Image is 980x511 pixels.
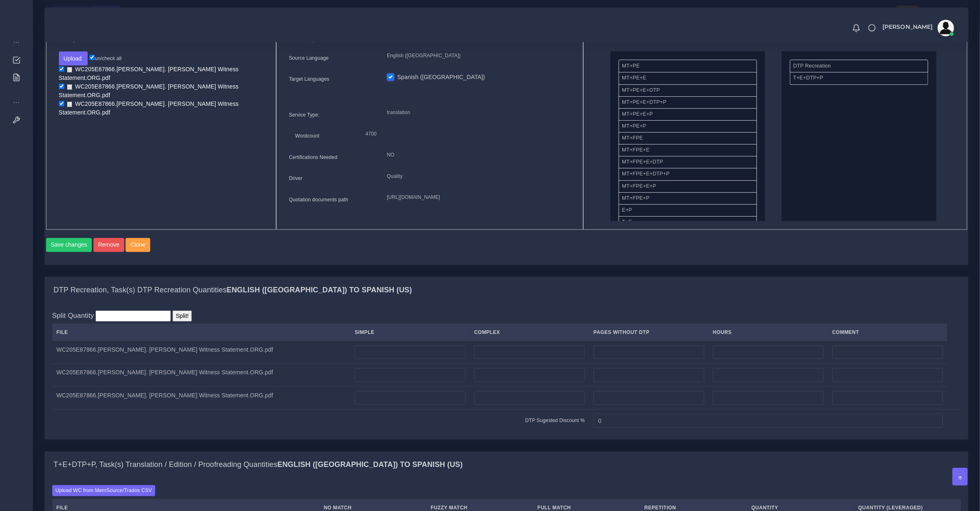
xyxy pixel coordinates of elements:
td: WC205E87866.[PERSON_NAME]. [PERSON_NAME] Witness Statement.ORG.pdf [52,364,351,387]
li: MT+FPE+E+DTP [619,156,757,168]
a: WC205E87866.[PERSON_NAME]. [PERSON_NAME] Witness Statement.ORG.pdf [59,100,239,117]
li: MT+PE+P [619,120,757,133]
button: Upload [59,51,88,65]
td: WC205E87866.[PERSON_NAME]. [PERSON_NAME] Witness Statement.ORG.pdf [52,341,351,364]
li: T+E [619,216,757,229]
img: avatar [938,20,954,36]
label: Source Language [289,54,329,62]
button: Save changes [46,238,92,252]
label: Upload WC from MemSource/Trados CSV [52,485,156,496]
li: MT+FPE+E+P [619,180,757,193]
label: Driver [289,175,303,182]
li: T+E+DTP+P [790,72,928,84]
div: DTP Recreation, Task(s) DTP Recreation QuantitiesEnglish ([GEOGRAPHIC_DATA]) TO Spanish (US) [45,277,968,303]
li: MT+PE [619,60,757,72]
button: Remove [93,238,124,252]
input: Split! [172,310,192,322]
p: 4700 [365,130,564,138]
li: MT+PE+E+P [619,108,757,121]
h4: T+E+DTP+P, Task(s) Translation / Edition / Proofreading Quantities [54,460,463,469]
label: Spanish ([GEOGRAPHIC_DATA]) [397,73,485,82]
b: English ([GEOGRAPHIC_DATA]) TO Spanish (US) [227,286,412,294]
a: Clone [126,238,151,252]
b: English ([GEOGRAPHIC_DATA]) TO Spanish (US) [277,460,463,469]
p: English ([GEOGRAPHIC_DATA]) [387,51,570,60]
div: T+E+DTP+P, Task(s) Translation / Edition / Proofreading QuantitiesEnglish ([GEOGRAPHIC_DATA]) TO ... [45,452,968,478]
li: MT+PE+E+DTP+P [619,96,757,109]
th: Complex [470,324,589,341]
li: E+P [619,204,757,217]
label: Certifications Needed [289,154,338,161]
th: Pages Without DTP [589,324,708,341]
th: Hours [708,324,828,341]
p: [URL][DOMAIN_NAME] [387,193,570,202]
li: DTP Recreation [790,60,928,72]
label: Target Languages [289,75,329,83]
li: MT+PE+E [619,72,757,84]
p: translation [387,108,570,117]
label: Service Type: [289,111,319,119]
label: Split Quantity [52,310,94,321]
a: WC205E87866.[PERSON_NAME]. [PERSON_NAME] Witness Statement.ORG.pdf [59,65,239,82]
a: WC205E87866.[PERSON_NAME]. [PERSON_NAME] Witness Statement.ORG.pdf [59,83,239,99]
p: Quality [387,172,570,181]
button: Clone [126,238,150,252]
div: DTP Recreation, Task(s) DTP Recreation QuantitiesEnglish ([GEOGRAPHIC_DATA]) TO Spanish (US) [45,303,968,439]
th: Comment [828,324,947,341]
a: [PERSON_NAME]avatar [878,20,957,36]
label: Quotation documents path [289,196,348,203]
a: Remove [93,238,126,252]
label: DTP Sugested Discount % [525,417,585,424]
li: MT+FPE [619,132,757,145]
label: Wordcount [295,132,319,140]
th: Simple [351,324,470,341]
li: MT+PE+E+DTP [619,84,757,97]
li: MT+FPE+E+DTP+P [619,168,757,180]
li: MT+FPE+E [619,144,757,156]
p: NO [387,151,570,159]
td: WC205E87866.[PERSON_NAME]. [PERSON_NAME] Witness Statement.ORG.pdf [52,387,351,410]
input: un/check all [89,55,95,60]
label: un/check all [89,55,121,62]
h4: DTP Recreation, Task(s) DTP Recreation Quantities [54,286,412,295]
th: File [52,324,351,341]
li: MT+FPE+P [619,192,757,205]
span: [PERSON_NAME] [882,24,933,30]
